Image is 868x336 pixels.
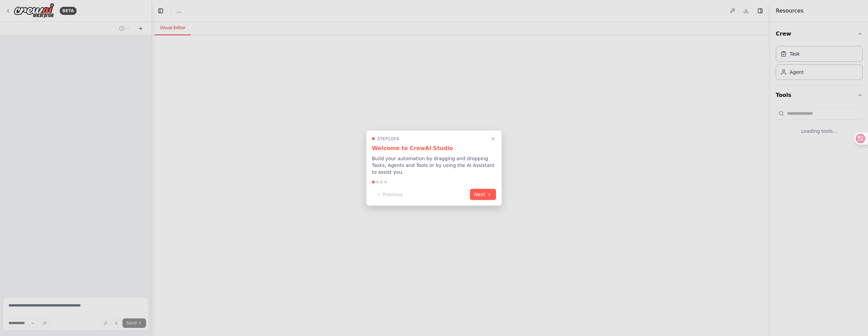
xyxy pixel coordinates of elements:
[156,6,165,16] button: Hide left sidebar
[372,144,496,152] h3: Welcome to CrewAI Studio
[470,189,496,200] button: Next
[372,189,407,200] button: Previous
[377,136,399,142] span: Step 1 of 4
[489,135,497,143] button: Close walkthrough
[372,155,496,175] p: Build your automation by dragging and dropping Tasks, Agents and Tools or by using the AI Assista...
